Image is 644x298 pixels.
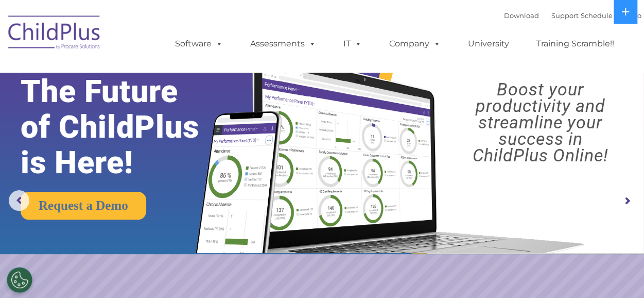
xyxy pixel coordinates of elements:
[240,34,326,54] a: Assessments
[504,11,539,20] a: Download
[165,34,233,54] a: Software
[333,34,372,54] a: IT
[445,81,636,163] rs-layer: Boost your productivity and streamline your success in ChildPlus Online!
[458,34,519,54] a: University
[3,8,106,60] img: ChildPlus by Procare Solutions
[143,68,175,76] span: Last name
[581,11,641,20] a: Schedule A Demo
[21,192,146,220] a: Request a Demo
[21,74,227,180] rs-layer: The Future of ChildPlus is Here!
[7,267,32,293] button: Cookies Settings
[379,34,451,54] a: Company
[476,187,644,298] iframe: Chat Widget
[504,11,641,20] font: |
[526,34,624,54] a: Training Scramble!!
[551,11,579,20] a: Support
[143,110,187,118] span: Phone number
